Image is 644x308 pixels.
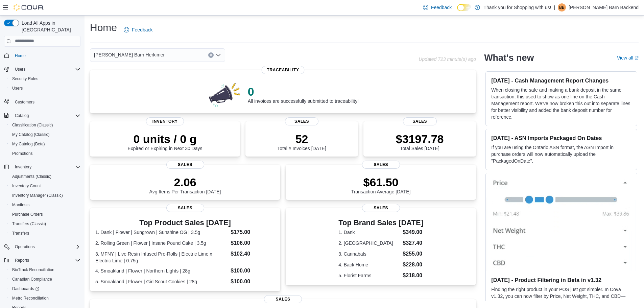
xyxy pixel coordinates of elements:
[362,204,400,212] span: Sales
[12,76,38,81] span: Security Roles
[12,65,28,73] button: Users
[262,66,305,74] span: Traceability
[95,251,228,264] dt: 3. MFNY | Live Resin Infused Pre-Rolls | Electric Lime x Electric Lime | 0.75g
[9,84,80,92] span: Users
[15,67,25,72] span: Users
[12,256,80,264] span: Reports
[121,23,155,37] a: Feedback
[7,265,83,275] button: BioTrack Reconciliation
[95,278,228,285] dt: 5. Smoakland | Flower | Girl Scout Cookies | 28g
[491,144,631,164] p: If you are using the Ontario ASN format, the ASN Import in purchase orders will now automatically...
[285,117,319,125] span: Sales
[149,175,221,194] div: Avg Items Per Transaction [DATE]
[216,52,221,58] button: Open list of options
[9,172,54,181] a: Adjustments (Classic)
[7,229,83,238] button: Transfers
[12,174,51,179] span: Adjustments (Classic)
[277,132,326,151] div: Total # Invoices [DATE]
[9,182,44,190] a: Inventory Count
[7,275,83,284] button: Canadian Compliance
[19,20,80,33] span: Load All Apps in [GEOGRAPHIC_DATA]
[9,220,80,228] span: Transfers (Classic)
[12,151,33,156] span: Promotions
[12,163,34,171] button: Inventory
[9,149,80,158] span: Promotions
[484,52,534,63] h2: What's new
[7,120,83,130] button: Classification (Classic)
[166,161,204,169] span: Sales
[166,204,204,212] span: Sales
[9,201,32,209] a: Manifests
[9,191,66,199] a: Inventory Manager (Classic)
[264,295,302,303] span: Sales
[403,228,423,236] dd: $349.00
[95,229,228,236] dt: 1. Dank | Flower | Sungrown | Sunshine OG | 3.5g
[569,3,639,11] p: [PERSON_NAME] Barn Backend
[1,256,83,265] button: Reports
[12,295,49,301] span: Metrc Reconciliation
[231,250,275,258] dd: $102.40
[7,172,83,181] button: Adjustments (Classic)
[9,201,80,209] span: Manifests
[231,267,275,275] dd: $100.00
[12,202,29,208] span: Manifests
[9,191,80,199] span: Inventory Manager (Classic)
[208,52,214,58] button: Clear input
[403,117,437,125] span: Sales
[9,131,80,139] span: My Catalog (Classic)
[1,51,83,61] button: Home
[9,182,80,190] span: Inventory Count
[9,229,32,237] a: Transfers
[554,3,555,11] p: |
[559,3,565,11] span: BB
[12,98,37,106] a: Customers
[9,294,80,302] span: Metrc Reconciliation
[12,86,23,91] span: Users
[15,53,26,58] span: Home
[95,267,228,274] dt: 4. Smoakland | Flower | Northern Lights | 28g
[128,132,202,146] p: 0 units / 0 g
[12,212,43,217] span: Purchase Orders
[403,250,423,258] dd: $255.00
[617,55,639,61] a: View allExternal link
[128,132,202,151] div: Expired or Expiring in Next 30 Days
[7,210,83,219] button: Purchase Orders
[94,51,165,59] span: [PERSON_NAME] Barn Herkimer
[12,231,29,236] span: Transfers
[95,219,275,227] h3: Top Product Sales [DATE]
[9,210,46,218] a: Purchase Orders
[483,3,551,11] p: Thank you for Shopping with us!
[9,84,25,92] a: Users
[12,277,52,282] span: Canadian Compliance
[12,183,41,189] span: Inventory Count
[9,131,52,139] a: My Catalog (Classic)
[7,139,83,149] button: My Catalog (Beta)
[9,285,80,293] span: Dashboards
[558,3,566,11] div: Budd Barn Backend
[12,98,80,106] span: Customers
[12,221,46,227] span: Transfers (Classic)
[9,149,35,158] a: Promotions
[12,193,63,198] span: Inventory Manager (Classic)
[7,293,83,303] button: Metrc Reconciliation
[338,219,423,227] h3: Top Brand Sales [DATE]
[396,132,444,151] div: Total Sales [DATE]
[9,121,56,129] a: Classification (Classic)
[95,240,228,246] dt: 2. Rolling Green | Flower | Insane Pound Cake | 3.5g
[12,52,28,60] a: Home
[12,112,80,120] span: Catalog
[12,286,39,291] span: Dashboards
[7,200,83,210] button: Manifests
[9,229,80,237] span: Transfers
[9,172,80,181] span: Adjustments (Classic)
[15,164,31,170] span: Inventory
[15,244,35,250] span: Operations
[9,266,57,274] a: BioTrack Reconciliation
[14,4,44,11] img: Cova
[12,256,32,264] button: Reports
[15,113,29,118] span: Catalog
[12,132,50,137] span: My Catalog (Classic)
[491,87,631,120] p: When closing the safe and making a bank deposit in the same transaction, this used to show as one...
[1,242,83,252] button: Operations
[9,75,41,83] a: Security Roles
